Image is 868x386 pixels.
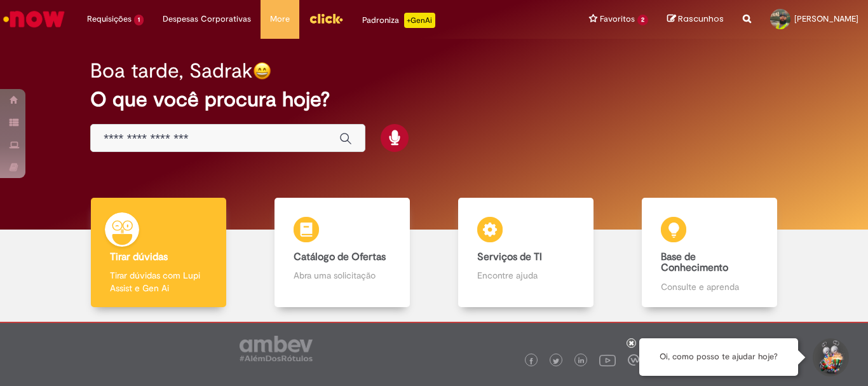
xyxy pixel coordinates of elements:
span: [PERSON_NAME] [794,13,858,24]
span: 2 [637,15,648,25]
span: 1 [134,15,144,25]
span: Favoritos [600,13,635,25]
div: Oi, como posso te ajudar hoje? [639,338,798,376]
a: Rascunhos [667,13,724,25]
div: Padroniza [362,13,435,28]
p: Consulte e aprenda [661,280,757,293]
p: +GenAi [404,13,435,28]
span: Despesas Corporativas [163,13,251,25]
p: Abra uma solicitação [294,269,390,282]
b: Catálogo de Ofertas [294,251,386,263]
img: logo_footer_twitter.png [553,358,559,364]
b: Base de Conhecimento [661,251,728,275]
img: logo_footer_youtube.png [599,352,616,368]
a: Tirar dúvidas Tirar dúvidas com Lupi Assist e Gen Ai [67,198,250,308]
button: Iniciar Conversa de Suporte [811,338,849,376]
b: Tirar dúvidas [110,251,168,263]
img: ServiceNow [1,6,67,32]
img: logo_footer_workplace.png [628,354,639,366]
img: logo_footer_linkedin.png [578,357,585,365]
p: Tirar dúvidas com Lupi Assist e Gen Ai [110,269,207,294]
span: Requisições [87,13,132,25]
a: Catálogo de Ofertas Abra uma solicitação [250,198,434,308]
img: logo_footer_facebook.png [528,358,534,364]
span: More [270,13,290,25]
img: happy-face.png [253,62,271,80]
img: click_logo_yellow_360x200.png [309,9,343,28]
a: Base de Conhecimento Consulte e aprenda [618,198,801,308]
a: Serviços de TI Encontre ajuda [434,198,618,308]
img: logo_footer_ambev_rotulo_gray.png [240,336,313,361]
h2: O que você procura hoje? [90,88,778,111]
span: Rascunhos [678,13,724,25]
h2: Boa tarde, Sadrak [90,60,253,82]
p: Encontre ajuda [477,269,574,282]
b: Serviços de TI [477,251,542,263]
